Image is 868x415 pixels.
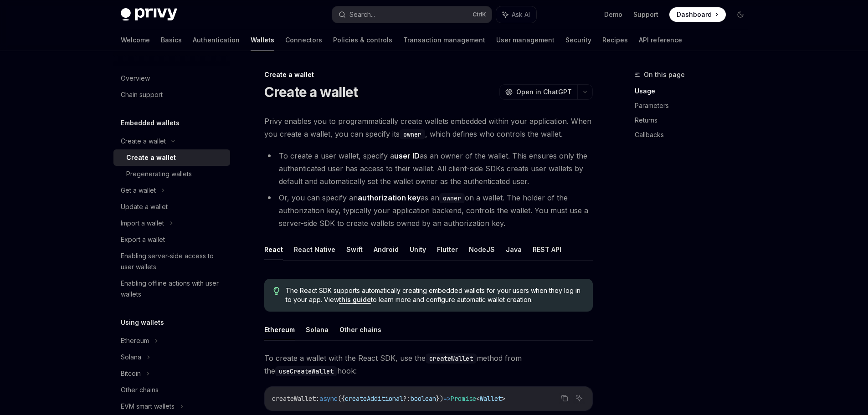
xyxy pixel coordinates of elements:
div: Update a wallet [121,201,168,212]
div: Create a wallet [121,136,166,147]
a: Update a wallet [113,199,230,215]
a: Parameters [635,98,755,113]
a: Chain support [113,87,230,103]
a: Welcome [121,29,150,51]
div: Create a wallet [264,70,593,79]
div: Other chains [121,384,159,395]
button: Ask AI [496,6,536,23]
span: < [476,395,480,403]
a: Security [565,29,591,51]
a: API reference [639,29,682,51]
button: Open in ChatGPT [499,84,577,100]
button: Solana [306,319,329,340]
h5: Using wallets [121,317,164,328]
a: Overview [113,70,230,87]
div: Enabling offline actions with user wallets [121,278,225,300]
button: Flutter [437,239,458,260]
span: ?: [403,395,411,403]
span: > [502,395,505,403]
button: React [264,239,283,260]
div: Create a wallet [126,152,176,163]
span: Promise [451,395,476,403]
a: Demo [604,10,622,19]
button: Java [506,239,522,260]
span: Ask AI [512,10,530,19]
strong: user ID [394,151,420,160]
span: The React SDK supports automatically creating embedded wallets for your users when they log in to... [286,286,583,304]
h1: Create a wallet [264,84,358,100]
span: Dashboard [677,10,712,19]
a: Pregenerating wallets [113,166,230,182]
button: Other chains [339,319,381,340]
a: Dashboard [669,7,726,22]
span: Wallet [480,395,502,403]
span: On this page [644,69,685,80]
button: REST API [533,239,561,260]
div: Overview [121,73,150,84]
li: To create a user wallet, specify a as an owner of the wallet. This ensures only the authenticated... [264,149,593,188]
button: Copy the contents from the code block [559,392,570,404]
div: Search... [349,9,375,20]
span: Privy enables you to programmatically create wallets embedded within your application. When you c... [264,115,593,140]
a: Enabling offline actions with user wallets [113,275,230,302]
span: => [443,395,451,403]
span: : [316,395,319,403]
span: ({ [338,395,345,403]
span: Ctrl K [473,11,486,18]
h5: Embedded wallets [121,118,180,128]
a: Wallets [251,29,274,51]
a: Recipes [602,29,628,51]
div: Get a wallet [121,185,156,196]
div: Ethereum [121,335,149,346]
div: Import a wallet [121,218,164,229]
a: Export a wallet [113,231,230,248]
span: }) [436,395,443,403]
button: Ethereum [264,319,295,340]
a: Create a wallet [113,149,230,166]
div: Pregenerating wallets [126,169,192,179]
button: React Native [294,239,335,260]
code: useCreateWallet [275,366,337,376]
a: Usage [635,84,755,98]
a: Support [633,10,658,19]
span: createWallet [272,395,316,403]
span: createAdditional [345,395,403,403]
span: boolean [411,395,436,403]
span: async [319,395,338,403]
button: Search...CtrlK [332,6,492,23]
button: Ask AI [573,392,585,404]
div: Export a wallet [121,234,165,245]
code: createWallet [426,354,477,364]
button: Android [374,239,399,260]
a: Returns [635,113,755,128]
svg: Tip [273,287,280,295]
div: Solana [121,352,141,363]
button: Unity [410,239,426,260]
li: Or, you can specify an as an on a wallet. The holder of the authorization key, typically your app... [264,191,593,230]
div: Chain support [121,89,163,100]
button: Swift [346,239,363,260]
div: EVM smart wallets [121,401,175,412]
strong: authorization key [358,193,421,202]
a: Policies & controls [333,29,392,51]
code: owner [400,129,425,139]
span: To create a wallet with the React SDK, use the method from the hook: [264,352,593,377]
div: Enabling server-side access to user wallets [121,251,225,272]
a: Authentication [193,29,240,51]
a: Other chains [113,382,230,398]
button: NodeJS [469,239,495,260]
a: Basics [161,29,182,51]
a: this guide [339,296,371,304]
a: Transaction management [403,29,485,51]
a: Enabling server-side access to user wallets [113,248,230,275]
div: Bitcoin [121,368,141,379]
a: Connectors [285,29,322,51]
span: Open in ChatGPT [516,87,572,97]
button: Toggle dark mode [733,7,748,22]
a: User management [496,29,555,51]
a: Callbacks [635,128,755,142]
code: owner [439,193,465,203]
img: dark logo [121,8,177,21]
